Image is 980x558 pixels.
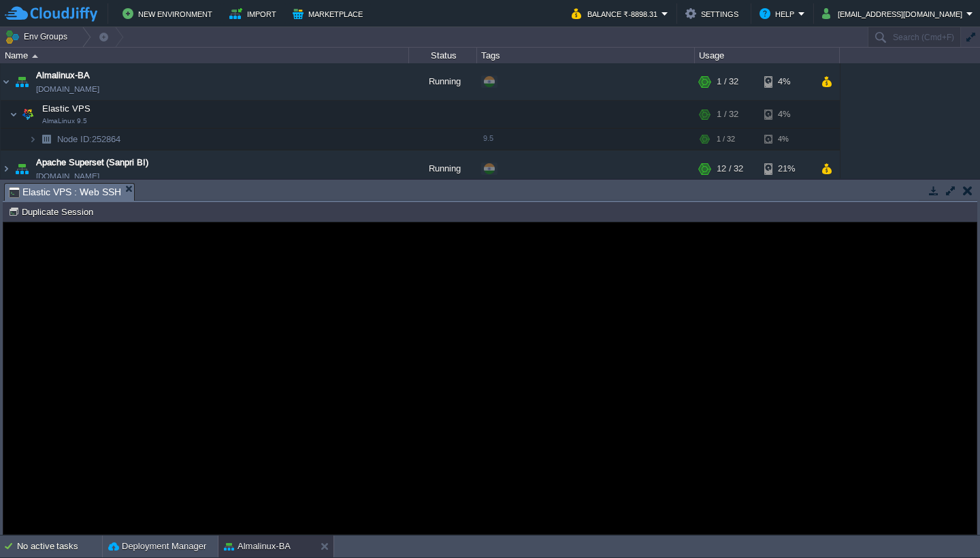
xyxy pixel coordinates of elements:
[5,27,72,46] button: Env Groups
[18,101,37,128] img: AMDAwAAAACH5BAEAAAAALAAAAAABAAEAAAICRAEAOw==
[29,129,37,150] img: AMDAwAAAACH5BAEAAAAALAAAAAABAAEAAAICRAEAOw==
[224,540,291,553] button: Almalinux-BA
[36,169,99,183] a: [DOMAIN_NAME]
[764,101,808,128] div: 4%
[717,101,738,128] div: 1 / 32
[12,150,31,187] img: AMDAwAAAACH5BAEAAAAALAAAAAABAAEAAAICRAEAOw==
[41,103,93,114] span: Elastic VPS
[36,82,99,96] span: [DOMAIN_NAME]
[1,48,408,63] div: Name
[410,48,476,63] div: Status
[822,5,966,22] button: [EMAIL_ADDRESS][DOMAIN_NAME]
[8,206,97,218] button: Duplicate Session
[717,63,738,100] div: 1 / 32
[1,63,12,100] img: AMDAwAAAACH5BAEAAAAALAAAAAABAAEAAAICRAEAOw==
[409,63,477,100] div: Running
[759,5,798,22] button: Help
[229,5,280,22] button: Import
[5,5,97,22] img: CloudJiffy
[36,69,90,82] a: Almalinux-BA
[10,101,18,128] img: AMDAwAAAACH5BAEAAAAALAAAAAABAAEAAAICRAEAOw==
[122,5,216,22] button: New Environment
[764,63,808,100] div: 4%
[764,129,808,150] div: 4%
[717,129,735,150] div: 1 / 32
[572,5,661,22] button: Balance ₹-8898.31
[37,129,56,150] img: AMDAwAAAACH5BAEAAAAALAAAAAABAAEAAAICRAEAOw==
[696,48,839,63] div: Usage
[12,63,31,100] img: AMDAwAAAACH5BAEAAAAALAAAAAABAAEAAAICRAEAOw==
[32,54,38,58] img: AMDAwAAAACH5BAEAAAAALAAAAAABAAEAAAICRAEAOw==
[9,184,121,201] span: Elastic VPS : Web SSH
[17,536,102,557] div: No active tasks
[685,5,742,22] button: Settings
[56,133,122,145] span: 252864
[478,48,694,63] div: Tags
[764,150,808,187] div: 21%
[717,150,743,187] div: 12 / 32
[41,103,93,114] a: Elastic VPSAlmaLinux 9.5
[56,133,122,145] a: Node ID:252864
[42,117,87,125] span: AlmaLinux 9.5
[57,134,92,144] span: Node ID:
[409,150,477,187] div: Running
[36,156,148,169] a: Apache Superset (Sanpri BI)
[923,504,966,544] iframe: chat widget
[483,134,493,142] span: 9.5
[293,5,367,22] button: Marketplace
[108,540,206,553] button: Deployment Manager
[1,150,12,187] img: AMDAwAAAACH5BAEAAAAALAAAAAABAAEAAAICRAEAOw==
